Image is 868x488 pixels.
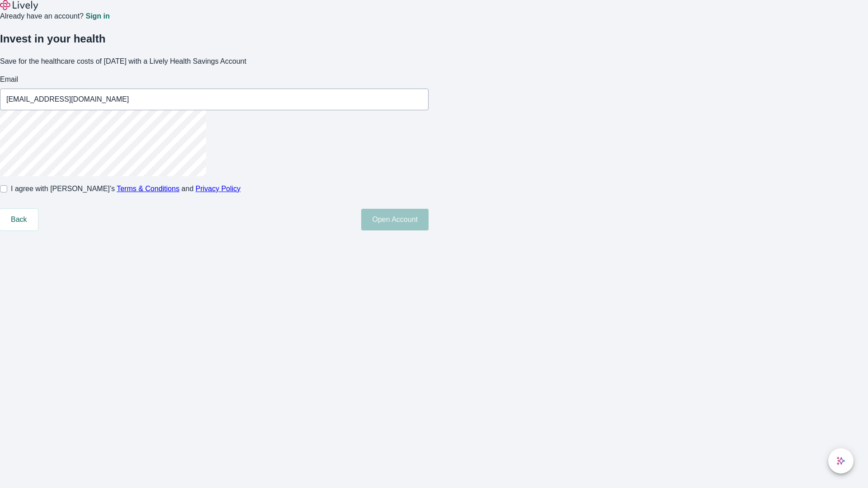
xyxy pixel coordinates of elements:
[117,185,179,192] a: Terms & Conditions
[85,13,109,20] a: Sign in
[828,448,854,474] button: chat
[196,185,241,192] a: Privacy Policy
[836,456,845,465] svg: Lively AI Assistant
[11,183,241,194] span: I agree with [PERSON_NAME]’s and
